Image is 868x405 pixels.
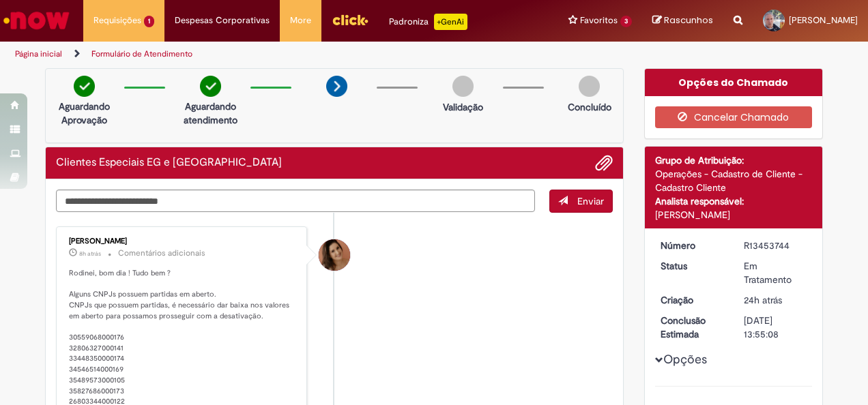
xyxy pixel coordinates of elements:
[56,157,282,169] h2: Clientes Especiais EG e AS Histórico de tíquete
[650,259,734,273] dt: Status
[620,16,632,27] span: 3
[69,237,296,245] div: [PERSON_NAME]
[389,14,467,30] div: Padroniza
[175,14,270,27] span: Despesas Corporativas
[79,250,101,258] time: 28/08/2025 08:54:32
[789,14,858,26] span: [PERSON_NAME]
[744,294,782,306] time: 27/08/2025 16:55:08
[655,106,813,128] button: Cancelar Chamado
[326,76,347,97] img: arrow-next.png
[452,76,474,97] img: img-circle-grey.png
[655,194,813,208] div: Analista responsável:
[568,100,611,114] p: Concluído
[549,190,613,213] button: Enviar
[579,76,600,97] img: img-circle-grey.png
[650,314,734,341] dt: Conclusão Estimada
[118,247,205,259] small: Comentários adicionais
[655,153,813,167] div: Grupo de Atribuição:
[652,14,713,27] a: Rascunhos
[650,293,734,307] dt: Criação
[200,76,221,97] img: check-circle-green.png
[645,69,823,96] div: Opções do Chamado
[10,42,568,67] ul: Trilhas de página
[655,208,813,222] div: [PERSON_NAME]
[74,76,95,97] img: check-circle-green.png
[595,154,613,172] button: Adicionar anexos
[580,14,618,27] span: Favoritos
[1,7,72,34] img: ServiceNow
[290,14,311,27] span: More
[144,16,154,27] span: 1
[664,14,713,27] span: Rascunhos
[443,100,483,114] p: Validação
[15,48,62,59] a: Página inicial
[577,195,604,207] span: Enviar
[319,239,350,271] div: Emiliane Dias De Souza
[91,48,192,59] a: Formulário de Atendimento
[79,250,101,258] span: 8h atrás
[744,239,807,252] div: R13453744
[744,259,807,286] div: Em Tratamento
[93,14,141,27] span: Requisições
[332,10,368,30] img: click_logo_yellow_360x200.png
[744,314,807,341] div: [DATE] 13:55:08
[177,100,244,127] p: Aguardando atendimento
[56,190,535,212] textarea: Digite sua mensagem aqui...
[744,293,807,307] div: 27/08/2025 16:55:08
[434,14,467,30] p: +GenAi
[744,294,782,306] span: 24h atrás
[655,167,813,194] div: Operações - Cadastro de Cliente - Cadastro Cliente
[51,100,117,127] p: Aguardando Aprovação
[650,239,734,252] dt: Número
